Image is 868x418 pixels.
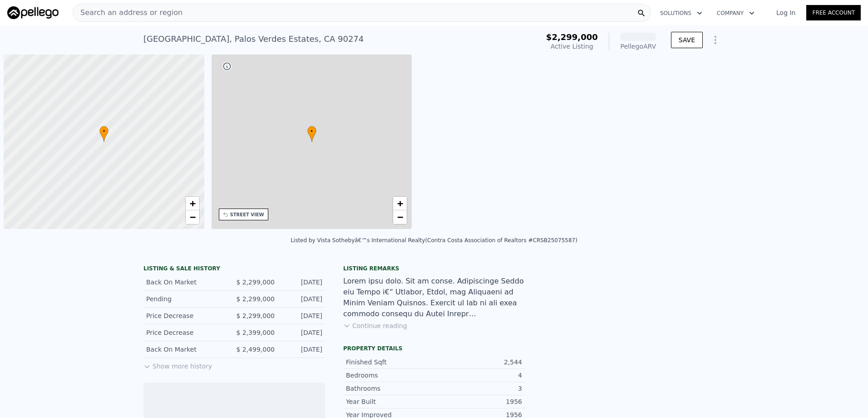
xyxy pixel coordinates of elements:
div: Property details [343,345,525,352]
a: Zoom out [186,210,199,224]
span: $ 2,299,000 [236,295,275,303]
span: $ 2,299,000 [236,279,275,286]
button: Show more history [143,358,212,371]
span: − [397,211,403,223]
div: [DATE] [282,294,322,304]
span: $2,299,000 [546,32,598,42]
div: Bedrooms [346,371,434,380]
span: + [189,198,195,209]
button: SAVE [671,32,703,48]
a: Free Account [806,5,861,20]
div: Price Decrease [146,311,227,320]
span: $ 2,499,000 [236,346,275,353]
div: [GEOGRAPHIC_DATA] , Palos Verdes Estates , CA 90274 [143,33,364,45]
span: − [189,211,195,223]
button: Company [710,5,762,21]
div: Price Decrease [146,328,227,337]
div: [DATE] [282,311,322,320]
img: Pellego [7,6,59,19]
div: [DATE] [282,345,322,354]
span: $ 2,299,000 [236,312,275,319]
div: 2,544 [434,358,522,367]
span: Search an address or region [73,7,182,18]
div: 4 [434,371,522,380]
span: • [307,127,316,135]
a: Log In [765,8,806,17]
div: Back On Market [146,278,227,287]
div: STREET VIEW [230,211,264,218]
div: Listed by Vista Sothebyâ€™s International Realty (Contra Costa Association of Realtors #CRSB25075... [291,237,577,244]
div: Lorem ipsu dolo. Sit am conse. Adipiscinge Seddo eiu Tempo i€“ Utlabor, Etdol, mag Aliquaeni ad M... [343,276,525,319]
div: Pellego ARV [620,42,656,51]
div: 1956 [434,397,522,406]
div: LISTING & SALE HISTORY [143,265,325,274]
div: [DATE] [282,328,322,337]
div: Pending [146,294,227,304]
span: $ 2,399,000 [236,329,275,336]
span: + [397,198,403,209]
span: Active Listing [551,43,593,50]
div: Bathrooms [346,384,434,393]
div: 3 [434,384,522,393]
div: Year Built [346,397,434,406]
div: • [307,126,316,142]
a: Zoom in [393,197,407,210]
div: Back On Market [146,345,227,354]
div: Finished Sqft [346,358,434,367]
span: • [99,127,108,135]
button: Solutions [653,5,710,21]
div: Listing remarks [343,265,525,272]
button: Show Options [706,31,725,49]
button: Continue reading [343,321,407,330]
div: [DATE] [282,278,322,287]
a: Zoom in [186,197,199,210]
div: • [99,126,108,142]
a: Zoom out [393,210,407,224]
